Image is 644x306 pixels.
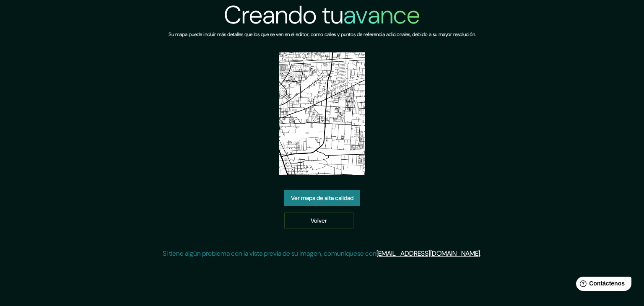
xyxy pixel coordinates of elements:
[284,213,353,228] a: Volver
[279,52,366,175] img: vista previa del mapa creado
[284,190,360,206] a: Ver mapa de alta calidad
[169,31,476,38] font: Su mapa puede incluir más detalles que los que se ven en el editor, como calles y puntos de refer...
[569,273,635,297] iframe: Lanzador de widgets de ayuda
[377,249,480,258] a: [EMAIL_ADDRESS][DOMAIN_NAME]
[311,217,327,224] font: Volver
[163,249,377,258] font: Si tiene algún problema con la vista previa de su imagen, comuníquese con
[291,194,353,202] font: Ver mapa de alta calidad
[480,249,481,258] font: .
